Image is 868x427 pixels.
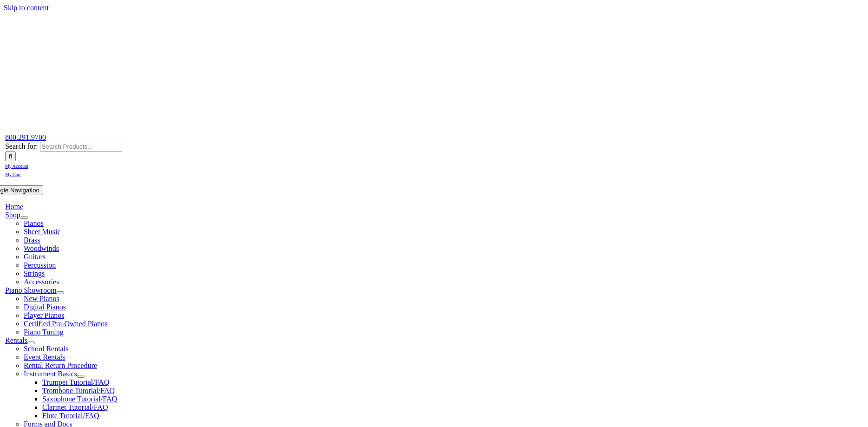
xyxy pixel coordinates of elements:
a: Trombone Tutorial/FAQ [42,387,115,394]
a: Skip to content [4,4,49,12]
a: Saxophone Tutorial/FAQ [42,395,117,403]
input: Search Products... [39,142,122,151]
a: Rentals [5,336,27,344]
a: School Rentals [24,345,68,353]
a: Trumpet Tutorial/FAQ [42,378,109,386]
a: Strings [24,269,45,277]
a: Piano Tuning [24,328,64,336]
a: Player Pianos [24,311,65,319]
a: Event Rentals [24,353,65,361]
a: My Cart [5,170,21,177]
a: Flute Tutorial/FAQ [42,412,99,420]
a: Guitars [24,253,46,261]
a: Clarinet Tutorial/FAQ [42,403,108,411]
a: 800.291.9700 [5,133,46,141]
a: Woodwinds [24,244,59,252]
a: Rental Return Procedure [24,361,97,369]
a: Percussion [24,261,56,269]
button: Open submenu of Instrument Basics [77,375,85,378]
a: My Account [5,161,28,169]
button: Open submenu of Rentals [27,342,35,344]
a: Pianos [24,219,44,227]
a: New Pianos [24,295,59,302]
a: Piano Showroom [5,286,57,294]
span: My Cart [5,172,21,177]
a: Digital Pianos [24,303,66,311]
a: Shop [5,211,20,219]
span: Search for: [5,142,38,150]
a: Instrument Basics [24,370,77,378]
a: Home [5,203,23,210]
a: Brass [24,236,40,244]
button: Open submenu of Shop [20,216,28,219]
input: Search [5,151,16,161]
span: My Account [5,164,28,169]
button: Open submenu of Piano Showroom [56,291,64,294]
a: Certified Pre-Owned Pianos [24,320,107,328]
a: Sheet Music [24,228,61,236]
a: Accessories [24,278,59,286]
